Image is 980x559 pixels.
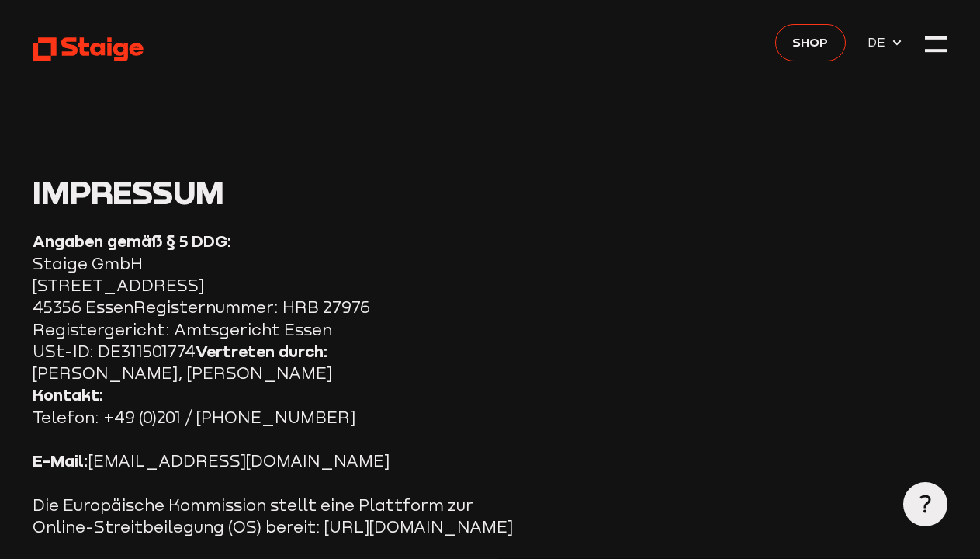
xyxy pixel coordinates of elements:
[775,24,845,61] a: Shop
[33,173,224,211] span: Impressum
[33,450,537,472] p: [EMAIL_ADDRESS][DOMAIN_NAME]
[33,384,537,429] p: Telefon: +49 (0)201 / [PHONE_NUMBER]
[33,385,104,404] strong: Kontakt:
[792,33,828,52] span: Shop
[33,451,88,470] strong: E-Mail:
[196,342,328,361] strong: Vertreten durch:
[33,495,537,539] p: Die Europäische Kommission stellt eine Plattform zur Online-Streitbeilegung (OS) bereit: [URL][DO...
[867,33,891,52] span: DE
[33,231,232,251] strong: Angaben gemäß § 5 DDG:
